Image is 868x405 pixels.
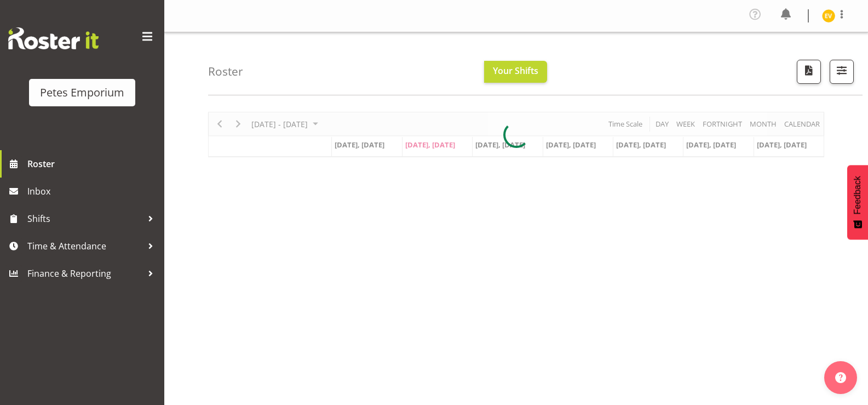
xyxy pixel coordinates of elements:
span: Time & Attendance [27,238,142,254]
h4: Roster [208,65,243,78]
img: Rosterit website logo [8,27,99,49]
span: Shifts [27,210,142,227]
span: Your Shifts [493,65,538,77]
span: Inbox [27,183,159,199]
span: Roster [27,156,159,172]
button: Your Shifts [484,61,547,83]
div: Petes Emporium [40,84,124,101]
button: Feedback - Show survey [847,165,868,239]
img: eva-vailini10223.jpg [822,9,835,22]
img: help-xxl-2.png [835,372,846,383]
button: Filter Shifts [830,60,854,84]
span: Feedback [853,176,863,214]
button: Download a PDF of the roster according to the set date range. [797,60,821,84]
span: Finance & Reporting [27,265,142,282]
